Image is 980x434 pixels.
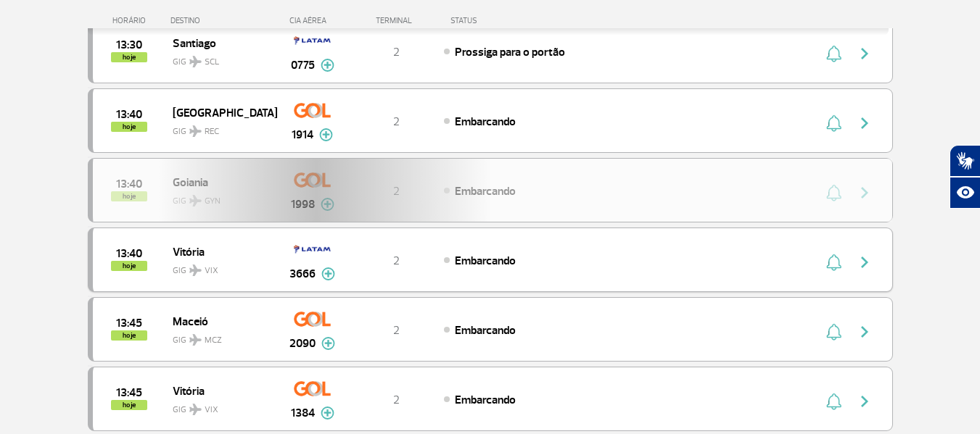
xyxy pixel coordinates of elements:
span: 2025-09-27 13:40:00 [116,109,142,120]
span: Maceió [173,312,265,330]
div: TERMINAL [349,16,443,25]
span: Embarcando [455,393,516,407]
img: mais-info-painel-voo.svg [321,267,335,280]
button: Abrir recursos assistivos. [950,177,980,209]
span: 2025-09-27 13:40:00 [116,249,142,259]
img: destiny_airplane.svg [189,404,202,415]
span: 3666 [289,265,316,283]
span: Santiago [173,33,265,52]
span: VIX [205,404,218,417]
img: sino-painel-voo.svg [826,45,841,62]
img: destiny_airplane.svg [189,56,202,67]
span: 2 [393,114,400,129]
span: GIG [173,396,265,417]
span: hoje [111,122,147,132]
span: MCZ [205,334,222,347]
img: destiny_airplane.svg [189,125,202,137]
span: Vitória [173,242,265,261]
span: 2 [393,393,400,407]
span: Embarcando [455,114,516,129]
span: 2 [393,45,400,59]
span: Prossiga para o portão [455,45,565,59]
span: GIG [173,117,265,138]
img: seta-direita-painel-voo.svg [856,323,873,341]
img: mais-info-painel-voo.svg [319,128,333,141]
span: GIG [173,256,265,277]
img: seta-direita-painel-voo.svg [856,114,873,132]
span: 2 [393,323,400,338]
span: Embarcando [455,323,516,338]
span: VIX [205,264,218,277]
span: [GEOGRAPHIC_DATA] [173,103,265,122]
img: seta-direita-painel-voo.svg [856,45,873,62]
span: 1384 [291,404,315,422]
span: hoje [111,52,147,62]
span: 2025-09-27 13:45:00 [116,318,142,328]
span: Vitória [173,381,265,400]
img: seta-direita-painel-voo.svg [856,254,873,271]
img: sino-painel-voo.svg [826,254,841,271]
div: CIA AÉREA [276,16,349,25]
span: GIG [173,48,265,69]
span: hoje [111,330,147,341]
span: 0775 [291,57,315,74]
span: 2090 [289,335,316,352]
span: 1914 [292,126,313,143]
span: SCL [205,56,219,69]
img: sino-painel-voo.svg [826,323,841,341]
div: Plugin de acessibilidade da Hand Talk. [950,145,980,209]
span: hoje [111,261,147,271]
button: Abrir tradutor de língua de sinais. [950,145,980,177]
span: 2025-09-27 13:45:00 [116,388,142,398]
div: HORÁRIO [92,16,171,25]
img: mais-info-painel-voo.svg [321,337,335,350]
img: mais-info-painel-voo.svg [321,59,334,72]
div: STATUS [443,16,561,25]
span: 2025-09-27 13:30:00 [116,40,142,50]
span: Embarcando [455,254,516,268]
img: destiny_airplane.svg [189,264,202,276]
img: sino-painel-voo.svg [826,393,841,410]
span: REC [205,125,219,138]
img: mais-info-painel-voo.svg [321,406,334,420]
span: GIG [173,326,265,347]
img: seta-direita-painel-voo.svg [856,393,873,410]
span: hoje [111,400,147,410]
img: sino-painel-voo.svg [826,114,841,132]
img: destiny_airplane.svg [189,334,202,346]
span: 2 [393,254,400,268]
div: DESTINO [170,16,276,25]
